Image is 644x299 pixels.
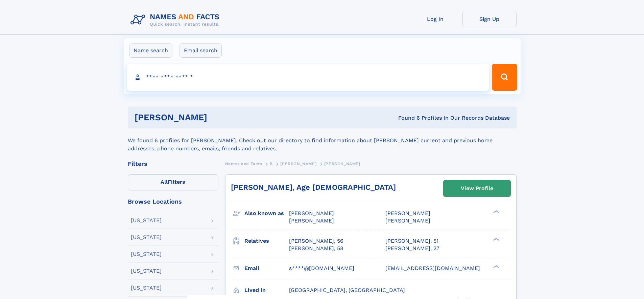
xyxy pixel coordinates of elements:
[244,285,289,296] h3: Lived in
[385,237,438,245] a: [PERSON_NAME], 51
[244,235,289,247] h3: Relatives
[289,210,334,216] span: [PERSON_NAME]
[492,210,500,214] div: ❯
[128,11,225,29] img: Logo Names and Facts
[289,245,343,252] a: [PERSON_NAME], 58
[127,64,489,91] input: search input
[385,210,430,216] span: [PERSON_NAME]
[492,264,500,269] div: ❯
[289,237,343,245] a: [PERSON_NAME], 56
[135,113,303,122] h1: [PERSON_NAME]
[385,265,480,271] span: [EMAIL_ADDRESS][DOMAIN_NAME]
[128,174,218,190] label: Filters
[129,43,172,58] label: Name search
[128,199,218,205] div: Browse Locations
[289,287,405,293] span: [GEOGRAPHIC_DATA], [GEOGRAPHIC_DATA]
[444,180,510,197] a: View Profile
[131,235,162,240] div: [US_STATE]
[462,11,517,27] a: Sign Up
[324,161,360,166] span: [PERSON_NAME]
[280,159,316,168] a: [PERSON_NAME]
[461,181,493,196] div: View Profile
[289,217,334,224] span: [PERSON_NAME]
[385,245,439,252] a: [PERSON_NAME], 27
[385,217,430,224] span: [PERSON_NAME]
[270,159,273,168] a: B
[131,218,162,223] div: [US_STATE]
[161,179,168,185] span: All
[131,285,162,291] div: [US_STATE]
[244,208,289,219] h3: Also known as
[180,43,222,58] label: Email search
[492,64,517,91] button: Search Button
[492,237,500,241] div: ❯
[128,161,218,167] div: Filters
[131,268,162,274] div: [US_STATE]
[270,161,273,166] span: B
[231,183,396,191] a: [PERSON_NAME], Age [DEMOGRAPHIC_DATA]
[303,114,510,122] div: Found 6 Profiles In Our Records Database
[408,11,462,27] a: Log In
[225,159,262,168] a: Names and Facts
[244,263,289,274] h3: Email
[280,161,316,166] span: [PERSON_NAME]
[131,251,162,257] div: [US_STATE]
[128,128,517,153] div: We found 6 profiles for [PERSON_NAME]. Check out our directory to find information about [PERSON_...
